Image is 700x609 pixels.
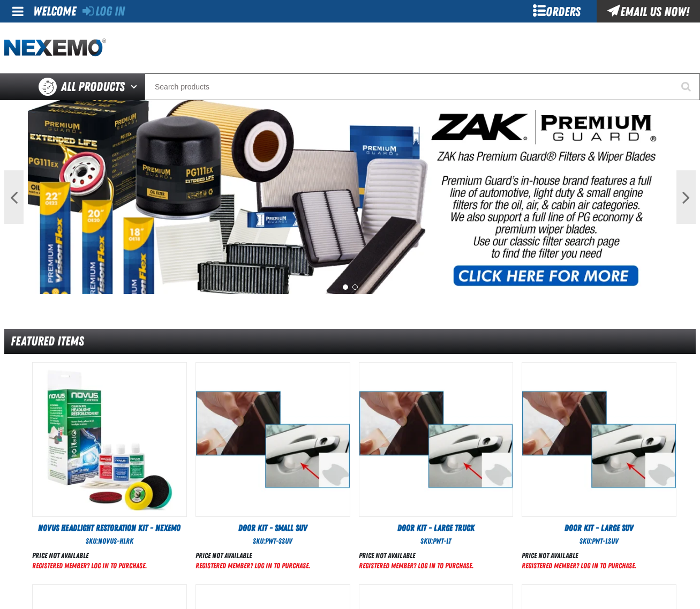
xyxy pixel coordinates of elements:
[145,73,700,100] input: Search
[196,363,350,516] : View Details of the Door Kit - Small SUV
[433,537,451,545] span: PWT-LT
[196,363,350,516] img: Door Kit - Small SUV
[522,536,676,546] div: SKU:
[673,73,700,100] button: Start Searching
[195,522,350,534] a: Door Kit - Small SUV
[82,4,125,19] a: Log In
[676,170,696,224] button: Next
[265,537,292,545] span: PWT-SSUV
[359,551,473,561] div: Price not available
[359,561,473,570] a: Registered Member? Log In to purchase.
[195,536,350,546] div: SKU:
[4,170,24,224] button: Previous
[38,523,180,533] span: Novus Headlight Restoration Kit - Nexemo
[359,363,513,516] img: Door Kit - Large Truck
[564,523,634,533] span: Door Kit - Large SUV
[352,284,358,290] button: 2 of 2
[28,100,673,294] img: PG Filters & Wipers
[61,77,125,96] span: All Products
[522,363,676,516] img: Door Kit - Large SUV
[522,561,636,570] a: Registered Member? Log In to purchase.
[98,537,133,545] span: NOVUS-HLRK
[195,551,310,561] div: Price not available
[522,522,676,534] a: Door Kit - Large SUV
[238,523,307,533] span: Door Kit - Small SUV
[33,363,186,516] : View Details of the Novus Headlight Restoration Kit - Nexemo
[4,39,106,57] img: Nexemo logo
[32,522,187,534] a: Novus Headlight Restoration Kit - Nexemo
[359,363,513,516] : View Details of the Door Kit - Large Truck
[127,73,145,100] button: Open All Products pages
[359,522,514,534] a: Door Kit - Large Truck
[343,284,348,290] button: 1 of 2
[32,551,147,561] div: Price not available
[522,551,636,561] div: Price not available
[592,537,619,545] span: PWT-LSUV
[522,363,676,516] : View Details of the Door Kit - Large SUV
[32,561,147,570] a: Registered Member? Log In to purchase.
[195,561,310,570] a: Registered Member? Log In to purchase.
[397,523,475,533] span: Door Kit - Large Truck
[33,363,186,516] img: Novus Headlight Restoration Kit - Nexemo
[32,536,187,546] div: SKU:
[359,536,514,546] div: SKU:
[4,329,696,354] div: Featured Items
